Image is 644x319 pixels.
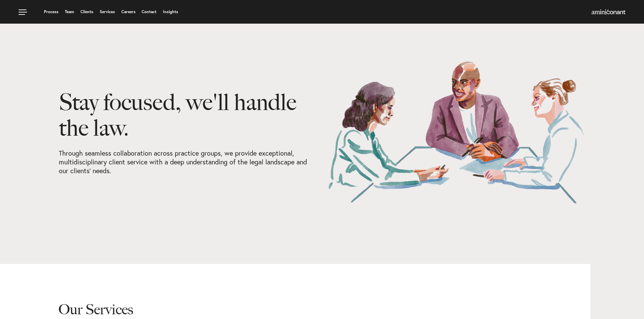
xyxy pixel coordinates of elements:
a: Careers [121,10,136,14]
p: Through seamless collaboration across practice groups, we provide exceptional, multidisciplinary ... [59,149,317,175]
a: Process [44,10,58,14]
a: Services [100,10,115,14]
img: Our Services [327,61,586,203]
a: Insights [163,10,178,14]
a: Contact [142,10,157,14]
h1: Stay focused, we'll handle the law. [59,89,317,149]
a: Clients [80,10,93,14]
a: Home [592,10,625,15]
img: Amini & Conant [592,9,625,15]
a: Team [65,10,74,14]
